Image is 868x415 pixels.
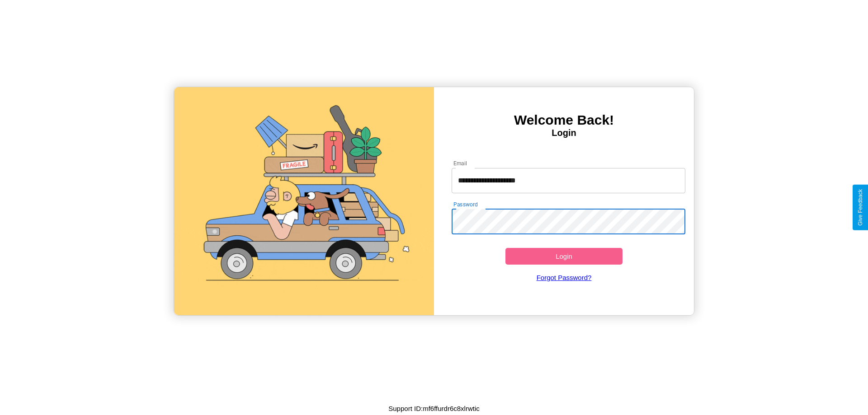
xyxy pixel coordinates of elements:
[453,201,477,208] label: Password
[434,112,694,128] h3: Welcome Back!
[174,87,434,315] img: gif
[434,128,694,138] h4: Login
[505,248,623,265] button: Login
[857,189,863,226] div: Give Feedback
[447,265,681,290] a: Forgot Password?
[388,402,479,415] p: Support ID: mf6ffurdr6c8xlrwtic
[453,159,467,167] label: Email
